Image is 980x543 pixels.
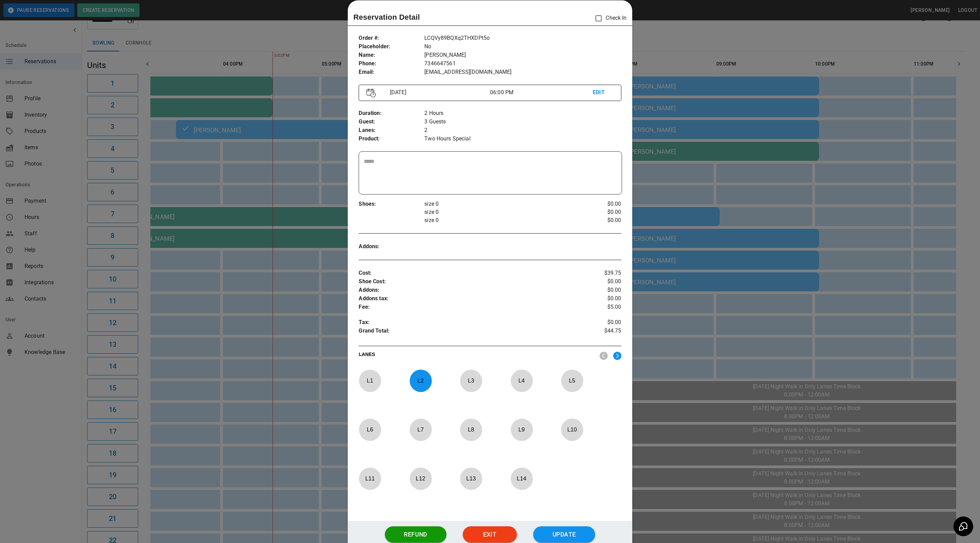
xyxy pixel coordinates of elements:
[359,109,424,118] p: Duration :
[359,51,424,60] p: Name :
[577,286,621,294] p: $0.00
[424,68,621,77] p: [EMAIL_ADDRESS][DOMAIN_NAME]
[359,327,577,337] p: Grand Total :
[533,526,595,543] button: Update
[359,135,424,143] p: Product :
[424,51,621,60] p: [PERSON_NAME]
[385,526,446,543] button: Refund
[359,34,424,43] p: Order # :
[359,68,424,77] p: Email :
[366,88,376,98] img: Vector
[577,327,621,337] p: $44.75
[359,318,577,327] p: Tax :
[359,422,381,438] p: L 6
[424,200,577,208] p: size 0
[460,422,482,438] p: L 8
[490,88,593,97] p: 06:00 PM
[591,11,626,26] p: Check In
[424,126,621,135] p: 2
[463,526,517,543] button: Exit
[359,242,424,251] p: Addons :
[577,277,621,286] p: $0.00
[510,373,533,389] p: L 4
[424,208,577,216] p: size 0
[460,471,482,487] p: L 13
[561,422,583,438] p: L 10
[510,471,533,487] p: L 14
[359,126,424,135] p: Lanes :
[577,216,621,224] p: $0.00
[424,34,621,43] p: LCQVy89BQXq2THXDPt5o
[577,303,621,311] p: $5.00
[593,88,613,97] p: EDIT
[359,277,577,286] p: Shoe Cost :
[409,373,432,389] p: L 2
[353,12,420,23] p: Reservation Detail
[359,60,424,68] p: Phone :
[577,200,621,208] p: $0.00
[359,286,577,294] p: Addons :
[577,318,621,327] p: $0.00
[424,60,621,68] p: 7346647561
[424,135,621,143] p: Two Hours Special
[409,422,432,438] p: L 7
[424,109,621,118] p: 2 Hours
[359,373,381,389] p: L 1
[359,303,577,311] p: Fee :
[577,269,621,277] p: $39.75
[359,43,424,51] p: Placeholder :
[424,118,621,126] p: 3 Guests
[359,351,594,360] p: LANES
[577,208,621,216] p: $0.00
[577,294,621,303] p: $0.00
[359,471,381,487] p: L 11
[409,471,432,487] p: L 12
[600,352,608,360] img: nav_left.svg
[561,373,583,389] p: L 5
[460,373,482,389] p: L 3
[424,43,621,51] p: No
[359,200,424,208] p: Shoes :
[424,216,577,224] p: size 0
[387,88,490,97] p: [DATE]
[510,422,533,438] p: L 9
[359,118,424,126] p: Guest :
[359,294,577,303] p: Addons tax :
[613,352,621,360] img: right.svg
[359,269,577,277] p: Cost :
